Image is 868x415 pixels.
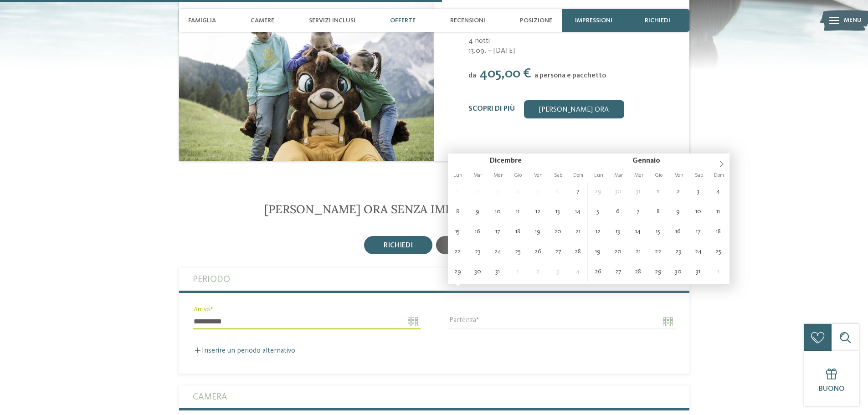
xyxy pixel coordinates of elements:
[708,262,728,282] span: Febbraio 1, 2026
[708,182,728,202] span: Gennaio 4, 2026
[528,242,548,262] span: Dicembre 26, 2025
[390,17,416,25] span: Offerte
[548,202,568,222] span: Dicembre 13, 2025
[508,173,528,178] span: Gio
[534,72,606,79] span: a persona e pacchetto
[488,262,508,282] span: Dicembre 31, 2025
[188,17,216,25] span: Famiglia
[632,157,660,164] span: Gennaio
[688,182,708,202] span: Gennaio 3, 2026
[508,222,528,242] span: Dicembre 18, 2025
[528,182,548,202] span: Dicembre 5, 2025
[708,242,728,262] span: Gennaio 25, 2026
[193,268,676,291] label: Periodo
[448,173,468,178] span: Lun
[490,157,522,164] span: Dicembre
[609,173,629,178] span: Mar
[448,222,468,242] span: Dicembre 15, 2025
[528,262,548,282] span: Gennaio 2, 2026
[709,173,729,178] span: Dom
[568,182,588,202] span: Dicembre 7, 2025
[448,202,468,222] span: Dicembre 8, 2025
[568,262,588,282] span: Gennaio 4, 2026
[588,242,608,262] span: Gennaio 19, 2026
[479,67,531,81] span: 405,00 €
[588,262,608,282] span: Gennaio 26, 2026
[548,182,568,202] span: Dicembre 6, 2025
[548,173,568,178] span: Sab
[488,202,508,222] span: Dicembre 10, 2025
[608,222,628,242] span: Gennaio 13, 2026
[448,262,468,282] span: Dicembre 29, 2025
[688,242,708,262] span: Gennaio 24, 2026
[689,173,709,178] span: Sab
[508,202,528,222] span: Dicembre 11, 2025
[467,222,488,242] span: Dicembre 16, 2025
[251,17,274,25] span: Camere
[648,222,668,242] span: Gennaio 15, 2026
[608,262,628,282] span: Gennaio 27, 2026
[688,202,708,222] span: Gennaio 10, 2026
[628,182,648,202] span: Dicembre 31, 2025
[467,262,488,282] span: Dicembre 30, 2025
[819,385,845,393] span: Buono
[649,173,669,178] span: Gio
[568,222,588,242] span: Dicembre 21, 2025
[668,262,688,282] span: Gennaio 30, 2026
[668,242,688,262] span: Gennaio 23, 2026
[548,262,568,282] span: Gennaio 3, 2026
[660,157,688,164] input: Year
[688,222,708,242] span: Gennaio 17, 2026
[467,182,488,202] span: Dicembre 2, 2025
[668,222,688,242] span: Gennaio 16, 2026
[804,351,859,406] a: Buono
[488,173,508,178] span: Mer
[520,17,552,25] span: Posizione
[468,173,488,178] span: Mar
[468,46,678,56] span: 13.09. – [DATE]
[450,17,485,25] span: Recensioni
[264,202,604,216] span: [PERSON_NAME] ora senza impegno o prenota subito!
[524,100,624,118] a: [PERSON_NAME] ora
[508,242,528,262] span: Dicembre 25, 2025
[528,222,548,242] span: Dicembre 19, 2025
[608,182,628,202] span: Dicembre 30, 2025
[384,242,413,249] span: richiedi
[608,242,628,262] span: Gennaio 20, 2026
[568,202,588,222] span: Dicembre 14, 2025
[468,37,490,45] span: 4 notti
[508,182,528,202] span: Dicembre 4, 2025
[528,173,548,178] span: Ven
[488,222,508,242] span: Dicembre 17, 2025
[628,262,648,282] span: Gennaio 28, 2026
[668,182,688,202] span: Gennaio 2, 2026
[467,242,488,262] span: Dicembre 23, 2025
[468,105,515,113] a: Scopri di più
[648,202,668,222] span: Gennaio 8, 2026
[645,17,670,25] span: richiedi
[669,173,689,178] span: Ven
[508,262,528,282] span: Gennaio 1, 2026
[608,202,628,222] span: Gennaio 6, 2026
[588,222,608,242] span: Gennaio 12, 2026
[488,242,508,262] span: Dicembre 24, 2025
[548,222,568,242] span: Dicembre 20, 2025
[648,242,668,262] span: Gennaio 22, 2026
[575,17,612,25] span: Impressioni
[648,182,668,202] span: Gennaio 1, 2026
[708,202,728,222] span: Gennaio 11, 2026
[448,242,468,262] span: Dicembre 22, 2025
[648,262,668,282] span: Gennaio 29, 2026
[568,173,588,178] span: Dom
[668,202,688,222] span: Gennaio 9, 2026
[688,262,708,282] span: Gennaio 31, 2026
[467,202,488,222] span: Dicembre 9, 2025
[448,182,468,202] span: Dicembre 1, 2025
[528,202,548,222] span: Dicembre 12, 2025
[193,347,295,354] label: Inserire un periodo alternativo
[628,222,648,242] span: Gennaio 14, 2026
[628,242,648,262] span: Gennaio 21, 2026
[522,157,549,164] input: Year
[629,173,649,178] span: Mer
[628,202,648,222] span: Gennaio 7, 2026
